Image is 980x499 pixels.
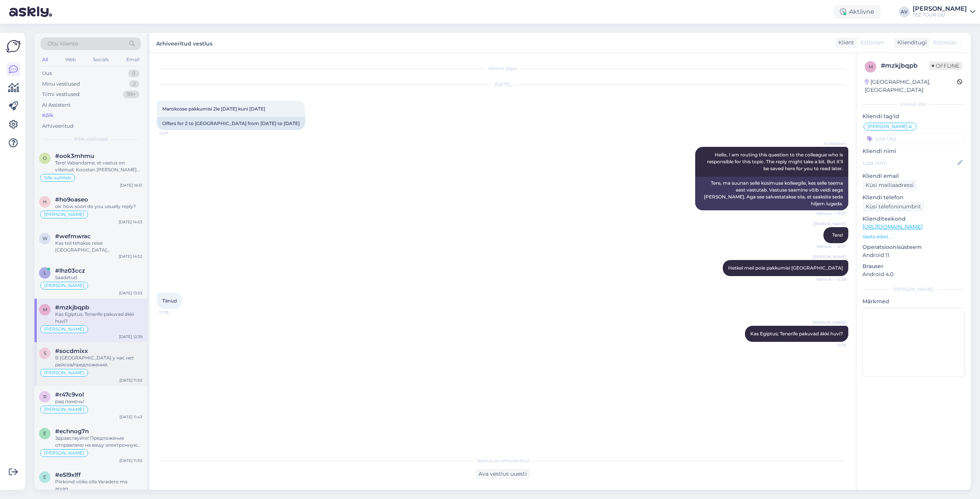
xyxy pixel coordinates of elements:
[120,182,142,188] div: [DATE] 16:51
[159,130,188,136] span: 12:37
[862,233,965,240] p: Vaata edasi ...
[156,37,212,48] label: Arhiveeritud vestlus
[55,233,91,240] span: #wefmwrac
[832,232,843,238] span: Tere!
[55,196,88,203] span: #ho9oaseo
[862,262,965,270] p: Brauser
[929,62,962,70] span: Offline
[55,304,89,311] span: #mzkjbqpb
[913,6,967,12] div: [PERSON_NAME]
[55,274,142,281] div: Saadetud
[55,428,89,435] span: #echnog7n
[867,124,908,129] span: [PERSON_NAME]
[42,112,53,119] div: Kõik
[55,391,84,398] span: #r47c9vol
[477,457,529,464] span: Vestlus on arhiveeritud
[862,243,965,251] p: Operatsioonisüsteem
[862,193,965,202] p: Kliendi telefon
[42,122,73,130] div: Arhiveeritud
[44,327,84,332] span: [PERSON_NAME]
[119,458,142,463] div: [DATE] 11:30
[894,39,927,47] div: Klienditugi
[162,298,177,304] span: Tänud
[157,81,848,88] div: [DATE]
[55,471,81,478] span: #e5l9xlff
[125,55,141,65] div: Email
[862,297,965,306] p: Märkmed
[475,469,530,479] div: Ava vestlus uuesti
[862,270,965,278] p: Android 4.0
[159,309,188,315] span: 12:38
[817,141,846,146] span: AI Assistent
[128,70,139,77] div: 0
[835,39,854,47] div: Klient
[42,236,47,241] span: w
[862,223,923,230] a: [URL][DOMAIN_NAME]
[862,101,965,108] div: Kliendi info
[43,199,47,205] span: h
[55,311,142,325] div: Kas Egiptus; Tenerife pakuvad äkki huvi?
[44,283,84,288] span: [PERSON_NAME]
[119,377,142,383] div: [DATE] 11:50
[47,40,78,48] span: Otsi kliente
[55,398,142,405] div: рад помочь!
[41,55,49,65] div: All
[899,7,910,17] div: AV
[6,39,21,54] img: Askly Logo
[157,117,305,130] div: Offers for 2 to [GEOGRAPHIC_DATA] from [DATE] to [DATE]
[817,244,846,249] span: Nähtud ✓ 12:37
[119,414,142,420] div: [DATE] 11:43
[813,221,846,227] span: [PERSON_NAME]
[55,348,88,354] span: #socdmixx
[55,240,142,254] div: Kas teil tehakse reise [GEOGRAPHIC_DATA] [GEOGRAPHIC_DATA] ja kas on võimalik broneerida sellist ...
[862,180,917,190] div: Küsi meiliaadressi
[119,290,142,296] div: [DATE] 13:53
[44,212,84,217] span: [PERSON_NAME]
[728,265,843,271] span: Hetkel meil pole pakkumisi [GEOGRAPHIC_DATA]
[43,394,47,400] span: r
[55,159,142,173] div: Tere! Vabandame, et vastus on viibinud. Koostan [PERSON_NAME] Teile pakkumise esimesel võimalusel.
[862,215,965,223] p: Klienditeekond
[863,159,956,167] input: Lisa nimi
[707,152,844,171] span: Hello, I am routing this question to the colleague who is responsible for this topic. The reply m...
[42,91,80,98] div: Tiimi vestlused
[695,177,848,210] div: Tere, ma suunan selle küsimuse kolleegile, kes selle teema eest vastutab. Vastuse saamine võib ve...
[119,254,142,259] div: [DATE] 14:52
[43,307,47,312] span: m
[91,55,110,65] div: Socials
[43,474,46,480] span: e
[817,276,846,282] span: Nähtud ✓ 12:38
[862,251,965,259] p: Android 11
[55,354,142,368] div: В [GEOGRAPHIC_DATA] у нас нет рейсов/предложений.
[55,153,94,159] span: #ook3mhmu
[862,112,965,120] p: Kliendi tag'id
[817,211,846,216] span: Nähtud ✓ 12:37
[55,203,142,210] div: ok. how soon do you usually reply?
[813,320,846,325] span: [PERSON_NAME]
[862,286,965,293] div: [PERSON_NAME]
[881,61,929,70] div: # mzkjbqpb
[42,80,80,88] div: Minu vestlused
[43,155,47,161] span: o
[64,55,77,65] div: Web
[55,267,85,274] span: #lhz03ccz
[813,254,846,260] span: [PERSON_NAME]
[42,101,70,109] div: AI Assistent
[162,106,265,112] span: Marokosse pakkumisi 2le [DATE] kuni [DATE]
[55,435,142,449] div: Здравствуйте! Предложение отправлено на вашу электронную почту. Я жду вашего выбора и деталей ваш...
[44,407,84,412] span: [PERSON_NAME]
[44,270,46,276] span: l
[862,133,965,144] input: Lisa tag
[862,172,965,180] p: Kliendi email
[44,371,84,375] span: [PERSON_NAME]
[119,334,142,340] div: [DATE] 12:39
[861,39,884,47] span: Estonian
[750,331,843,336] span: Kas Egiptus; Tenerife pakuvad äkki huvi?
[834,5,880,19] div: Aktiivne
[44,176,71,180] span: Sille suhtleb
[44,350,46,356] span: s
[869,64,873,70] span: m
[43,431,46,436] span: e
[74,136,108,143] span: Kõik vestlused
[123,91,139,98] div: 99+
